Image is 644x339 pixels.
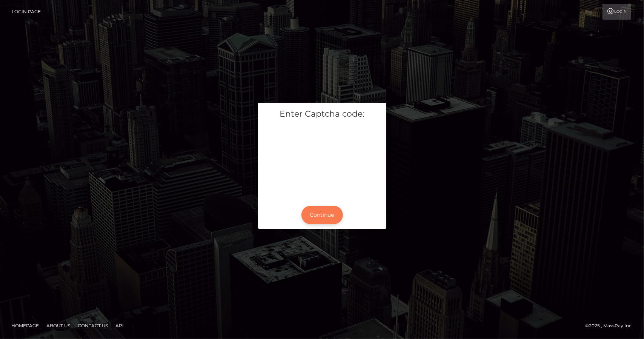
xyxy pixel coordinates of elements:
[585,322,638,330] div: © 2025 , MassPay Inc.
[112,320,127,331] a: API
[264,108,381,120] h5: Enter Captcha code:
[603,4,631,20] a: Login
[264,125,381,195] iframe: mtcaptcha
[43,320,73,331] a: About Us
[301,206,343,224] button: Continue
[8,320,42,331] a: Homepage
[75,320,111,331] a: Contact Us
[12,4,41,20] a: Login Page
